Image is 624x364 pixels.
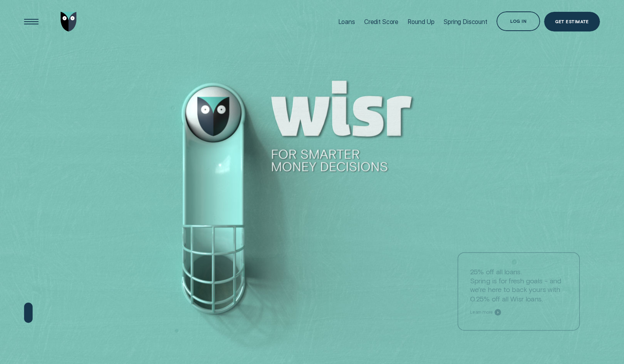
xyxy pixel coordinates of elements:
img: Wisr [61,12,77,31]
p: 25% off all loans. Spring is for fresh goals - and we're here to back yours with 0.25% off all Wi... [470,267,567,303]
a: Get Estimate [544,12,600,31]
div: Credit Score [364,18,398,26]
div: Spring Discount [444,18,487,26]
span: Learn more [470,310,493,315]
div: Loans [338,18,355,26]
button: Log in [496,11,540,31]
button: Open Menu [22,12,41,31]
div: Round Up [407,18,435,26]
a: 25% off all loans.Spring is for fresh goals - and we're here to back yours with 0.25% off all Wis... [457,252,580,331]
